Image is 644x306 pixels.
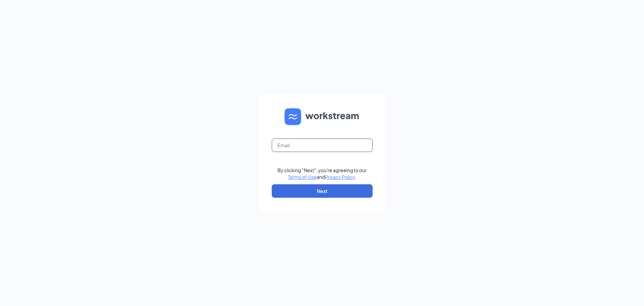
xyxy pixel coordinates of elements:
[325,174,355,180] a: Privacy Policy
[288,174,316,180] a: Terms of Use
[285,108,360,125] img: WS logo and Workstream text
[272,139,373,152] input: Email
[277,167,367,180] div: By clicking "Next", you're agreeing to our and .
[272,184,373,198] button: Next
